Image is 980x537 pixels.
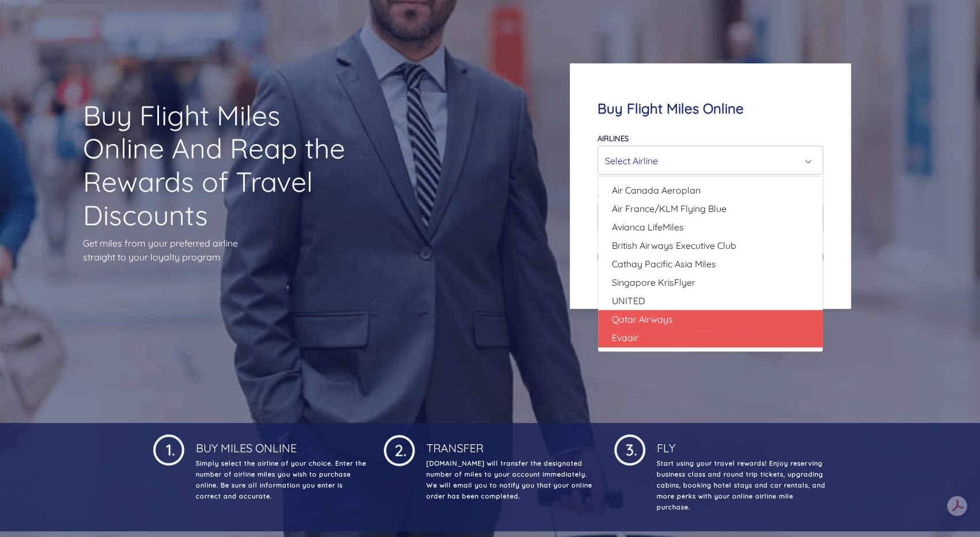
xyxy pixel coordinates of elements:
h4: Buy Flight Miles Online [597,100,823,117]
span: UNITED [612,294,645,308]
p: Simply select the airline of your choice. Enter the number of airline miles you wish to purchase ... [194,458,366,502]
img: 1 [614,432,645,466]
span: Evaair [612,331,638,345]
span: Qatar Airways [612,312,673,326]
p: [DOMAIN_NAME] will transfer the designated number of miles to your account immediately. We will e... [424,458,597,502]
p: Start using your travel rewards! Enjoy reserving business class and round trip tickets, upgrading... [654,458,827,513]
img: 1 [153,432,184,466]
span: Avianca LifeMiles [612,220,684,234]
div: Select Airline [605,150,809,172]
span: British Airways Executive Club [612,239,736,252]
span: Air Canada Aeroplan [612,183,701,197]
label: Airlines [597,134,629,143]
p: Get miles from your preferred airline straight to your loyalty program [83,236,358,264]
h1: Buy Flight Miles Online And Reap the Rewards of Travel Discounts [83,99,358,232]
button: Select Airline [597,146,823,175]
h4: Transfer [424,432,597,455]
h4: Buy Miles Online [194,432,366,455]
span: Air France/KLM Flying Blue [612,202,727,215]
img: 1 [384,432,415,466]
h4: Fly [654,432,827,455]
span: Cathay Pacific Asia Miles [612,257,716,271]
span: Singapore KrisFlyer [612,275,695,289]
